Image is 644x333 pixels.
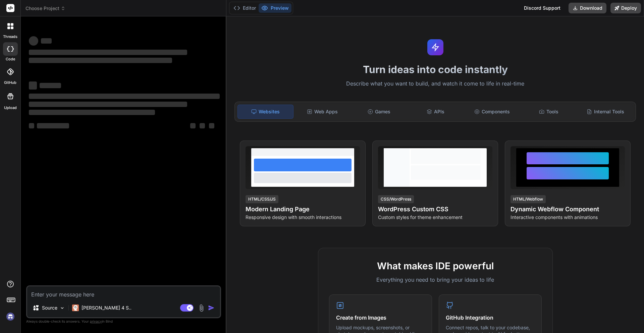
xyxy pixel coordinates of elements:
[230,63,640,75] h1: Turn ideas into code instantly
[378,195,414,203] div: CSS/WordPress
[200,123,205,128] span: ‌
[209,123,214,128] span: ‌
[26,318,221,325] p: Always double-check its answers. Your in Bind
[29,94,220,99] span: ‌
[82,304,131,311] p: [PERSON_NAME] 4 S..
[90,319,102,323] span: privacy
[352,105,407,119] div: Games
[29,36,38,46] span: ‌
[295,105,350,119] div: Web Apps
[29,58,172,63] span: ‌
[6,56,15,62] label: code
[246,195,278,203] div: HTML/CSS/JS
[511,214,625,221] p: Interactive components with animations
[511,195,546,203] div: HTML/Webflow
[25,5,65,12] span: Choose Project
[208,304,215,311] img: icon
[329,259,542,273] h2: What makes IDE powerful
[29,110,155,115] span: ‌
[29,81,37,90] span: ‌
[72,304,79,311] img: Claude 4 Sonnet
[5,311,16,322] img: signin
[230,79,640,88] p: Describe what you want to build, and watch it come to life in real-time
[42,304,57,311] p: Source
[408,105,463,119] div: APIs
[610,3,641,13] button: Deploy
[231,3,259,13] button: Editor
[40,83,61,88] span: ‌
[29,102,187,107] span: ‌
[578,105,633,119] div: Internal Tools
[3,34,17,40] label: threads
[41,38,52,44] span: ‌
[520,3,565,13] div: Discord Support
[59,305,65,311] img: Pick Models
[569,3,606,13] button: Download
[29,123,34,128] span: ‌
[511,205,625,214] h4: Dynamic Webflow Component
[378,214,492,221] p: Custom styles for theme enhancement
[465,105,520,119] div: Components
[336,314,425,322] h4: Create from Images
[198,304,205,312] img: attachment
[4,80,16,86] label: GitHub
[446,314,535,322] h4: GitHub Integration
[4,105,17,111] label: Upload
[246,214,360,221] p: Responsive design with smooth interactions
[259,3,291,13] button: Preview
[29,50,187,55] span: ‌
[329,276,542,284] p: Everything you need to bring your ideas to life
[246,205,360,214] h4: Modern Landing Page
[237,105,293,119] div: Websites
[190,123,196,128] span: ‌
[521,105,577,119] div: Tools
[37,123,69,128] span: ‌
[378,205,492,214] h4: WordPress Custom CSS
